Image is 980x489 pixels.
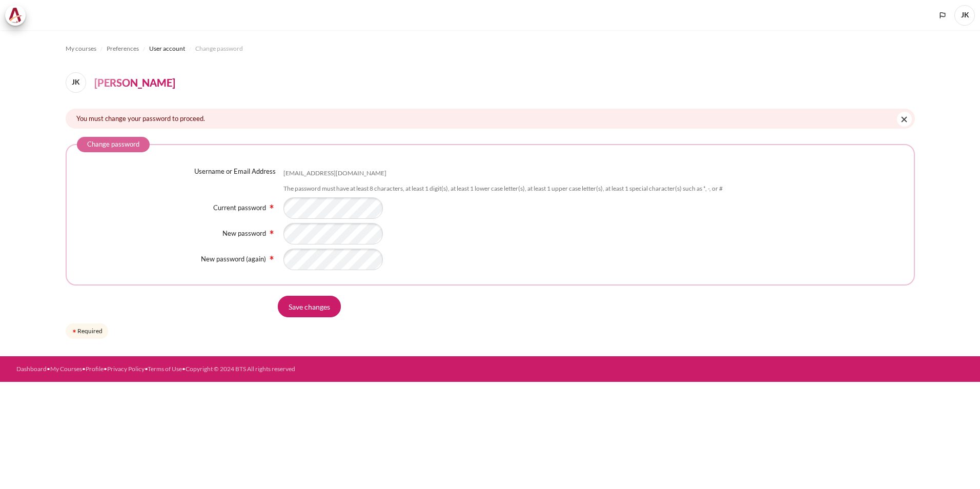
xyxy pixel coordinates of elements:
span: Required [268,254,276,260]
span: JK [954,5,975,26]
a: Copyright © 2024 BTS All rights reserved [186,365,295,373]
img: Required [268,254,276,262]
a: JK [66,72,90,93]
span: Preferences [107,44,139,53]
span: My courses [66,44,96,53]
a: Privacy Policy [107,365,145,373]
a: User menu [954,5,975,26]
a: Preferences [107,43,139,55]
label: Username or Email Address [194,167,276,177]
legend: Change password [77,137,150,152]
a: Profile [86,365,104,373]
span: JK [66,72,86,93]
span: Required [268,202,276,209]
input: Save changes [278,296,341,317]
a: Terms of Use [148,365,182,373]
label: Current password [213,203,266,212]
div: Required [66,323,108,339]
a: My courses [66,43,96,55]
nav: Navigation bar [66,40,915,57]
img: Required [268,202,276,211]
a: Architeck Architeck [5,5,31,26]
a: Change password [195,43,243,55]
div: [EMAIL_ADDRESS][DOMAIN_NAME] [283,169,386,178]
img: Required field [71,328,77,334]
span: Required [268,228,276,234]
div: The password must have at least 8 characters, at least 1 digit(s), at least 1 lower case letter(s... [283,185,723,193]
h4: [PERSON_NAME] [94,75,175,90]
span: User account [149,44,185,53]
img: Architeck [8,8,23,23]
div: • • • • • [16,364,548,374]
img: Required [268,228,276,236]
label: New password (again) [201,255,266,263]
a: Dashboard [16,365,47,373]
a: My Courses [50,365,82,373]
button: Languages [935,8,950,23]
span: Change password [195,44,243,53]
div: You must change your password to proceed. [66,109,915,129]
label: New password [222,229,266,237]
